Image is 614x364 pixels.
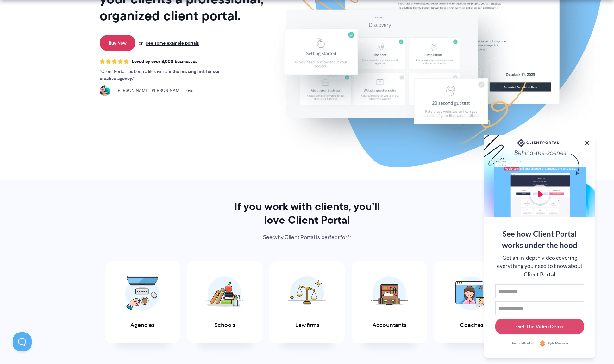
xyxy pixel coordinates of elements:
a: Schools [187,261,262,343]
button: Get The Video Demo [495,319,584,334]
img: Personalized with RightMessage [539,340,546,347]
a: Coaches [434,261,509,343]
span: [PERSON_NAME] [PERSON_NAME] Love [113,87,194,94]
a: Agencies [105,261,180,343]
p: See why Client Portal is perfect for*: [225,233,389,242]
div: Get an in-depth video covering everything you need to know about Client Portal [495,254,584,279]
p: Client Portal has been a lifesaver and . [100,68,233,82]
div: See how Client Portal works under the hood [495,228,584,251]
span: Loved by over 8,000 businesses [132,59,197,64]
span: or [139,40,143,46]
span: Accountants [373,322,406,329]
span: Coaches [460,322,483,329]
div: Get The Video Demo [516,323,563,330]
h2: If you work with clients, you’ll love Client Portal [225,200,389,227]
a: Buy Now [100,35,135,51]
span: Agencies [130,322,154,329]
a: Accountants [352,261,427,343]
span: Personalized with [511,341,537,346]
a: Personalized withRightMessage [495,340,584,347]
span: RightMessage [547,341,568,346]
a: see some example portals [146,40,199,46]
a: Law firms [269,261,345,343]
iframe: Toggle Customer Support [13,332,32,351]
strong: the missing link for our creative agency [100,68,220,82]
span: Law firms [295,322,319,329]
span: Schools [214,322,235,329]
